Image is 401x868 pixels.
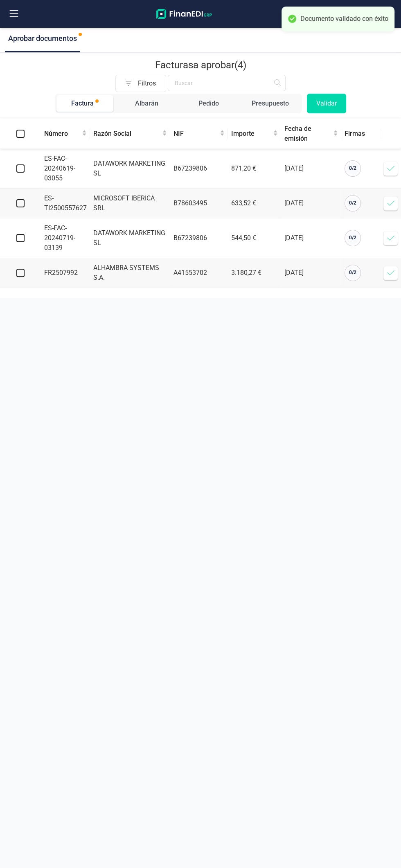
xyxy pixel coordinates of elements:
[115,75,166,92] button: Filtros
[71,99,94,108] div: Factura
[281,258,341,288] td: [DATE]
[281,218,341,258] td: [DATE]
[138,75,166,92] span: Filtros
[281,149,341,189] td: [DATE]
[41,258,90,288] td: FR2507992
[170,258,228,288] td: A41553702
[170,218,228,258] td: B67239806
[173,129,218,139] span: NIF
[41,149,90,189] td: ES-FAC-20240619-03055
[341,119,380,149] th: Firmas
[307,94,346,113] button: Validar
[228,189,281,218] td: 633,52 €
[135,99,158,108] div: Albarán
[349,200,356,206] span: 0 / 2
[8,34,77,43] span: Aprobar documentos
[93,129,160,139] span: Razón Social
[231,129,271,139] span: Importe
[168,75,286,91] input: Buscar
[156,9,212,19] img: Logo Finanedi
[44,129,80,139] span: Número
[228,149,281,189] td: 871,20 €
[90,149,170,189] td: DATAWORK MARKETING SL
[228,218,281,258] td: 544,50 €
[90,189,170,218] td: MICROSOFT IBERICA SRL
[349,270,356,275] span: 0 / 2
[155,58,246,72] p: Facturas a aprobar (4)
[281,189,341,218] td: [DATE]
[284,124,331,144] span: Fecha de emisión
[90,218,170,258] td: DATAWORK MARKETING SL
[90,258,170,288] td: ALHAMBRA SYSTEMS S.A.
[170,189,228,218] td: B78603495
[300,15,388,23] div: Documento validado con éxito
[252,99,289,108] div: Presupuesto
[170,149,228,189] td: B67239806
[198,99,219,108] div: Pedido
[349,235,356,241] span: 0 / 2
[41,189,90,218] td: ES-TI2500557627
[41,218,90,258] td: ES-FAC-20240719-03139
[228,258,281,288] td: 3.180,27 €
[349,165,356,171] span: 0 / 2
